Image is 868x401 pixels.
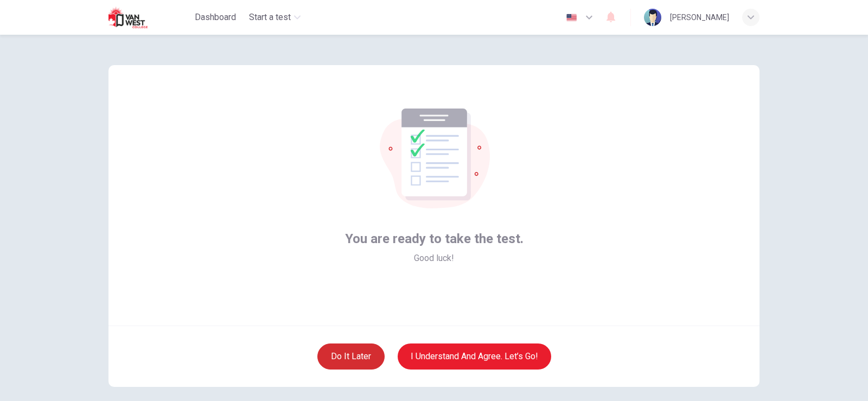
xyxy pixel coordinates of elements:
span: Dashboard [195,11,236,24]
img: Van West logo [108,7,165,28]
button: I understand and agree. Let’s go! [398,343,551,370]
a: Van West logo [108,7,190,28]
img: en [565,14,578,22]
button: Do it later [317,343,385,370]
span: You are ready to take the test. [345,230,524,247]
button: Start a test [245,8,305,27]
button: Dashboard [190,8,240,27]
img: Profile picture [644,9,661,26]
div: [PERSON_NAME] [670,11,729,24]
span: Start a test [249,11,291,24]
span: Good luck! [414,252,454,265]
